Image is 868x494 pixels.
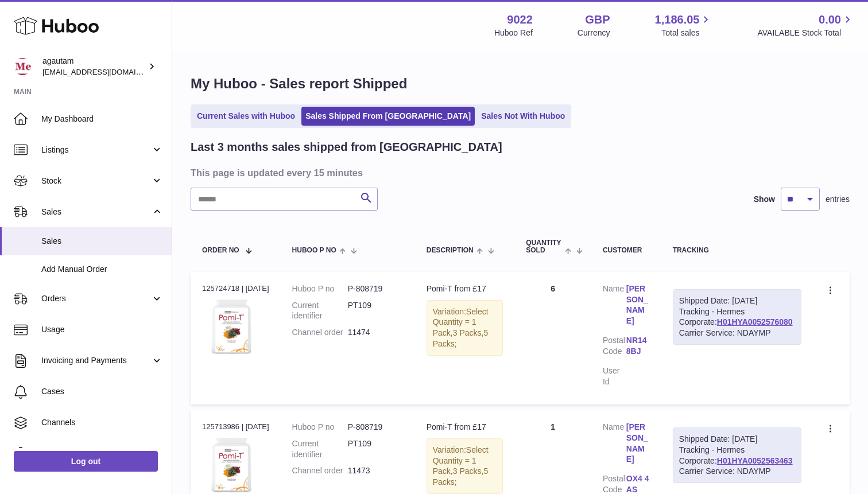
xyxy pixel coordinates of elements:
[191,166,847,179] h3: This page is updated every 15 minutes
[41,145,151,155] span: Listings
[202,422,269,432] div: 125713986 | [DATE]
[191,139,502,155] h2: Last 3 months sales shipped from [GEOGRAPHIC_DATA]
[14,451,158,472] a: Log out
[626,335,650,357] a: NR14 8BJ
[578,28,610,38] div: Currency
[626,283,650,327] a: [PERSON_NAME]
[41,207,151,217] span: Sales
[673,289,801,345] div: Tracking - Hermes Corporate:
[679,328,795,339] div: Carrier Service: NDAYMP
[193,107,299,126] a: Current Sales with Huboo
[41,417,163,428] span: Channels
[757,28,854,38] span: AVAILABLE Stock Total
[673,247,801,254] div: Tracking
[348,465,404,476] dd: 11473
[626,422,650,465] a: [PERSON_NAME]
[301,107,475,126] a: Sales Shipped From [GEOGRAPHIC_DATA]
[526,239,561,254] span: Quantity Sold
[41,114,163,125] span: My Dashboard
[292,422,348,433] dt: Huboo P no
[41,355,151,366] span: Invoicing and Payments
[819,12,841,28] span: 0.00
[41,236,163,247] span: Sales
[41,264,163,275] span: Add Manual Order
[427,283,503,294] div: Pomi-T from £17
[292,438,348,460] dt: Current identifier
[655,12,700,28] span: 1,186.05
[603,422,626,468] dt: Name
[603,283,626,330] dt: Name
[292,247,336,254] span: Huboo P no
[661,28,712,38] span: Total sales
[717,317,793,326] a: H01HYA0052576080
[427,247,474,254] span: Description
[477,107,569,126] a: Sales Not With Huboo
[433,445,489,487] span: Select Quantity = 1 Pack,3 Packs,5 Packs;
[348,300,404,322] dd: PT109
[679,295,795,306] div: Shipped Date: [DATE]
[41,386,163,397] span: Cases
[717,456,793,465] a: H01HYA0052563463
[507,12,533,28] strong: 9022
[655,12,713,38] a: 1,186.05 Total sales
[348,327,404,338] dd: 11474
[292,327,348,338] dt: Channel order
[679,434,795,445] div: Shipped Date: [DATE]
[603,365,626,387] dt: User Id
[514,272,591,404] td: 6
[41,176,151,186] span: Stock
[603,247,650,254] div: Customer
[826,194,850,205] span: entries
[41,293,151,304] span: Orders
[427,422,503,433] div: Pomi-T from £17
[292,300,348,322] dt: Current identifier
[673,427,801,484] div: Tracking - Hermes Corporate:
[679,466,795,477] div: Carrier Service: NDAYMP
[585,12,610,28] strong: GBP
[603,335,626,360] dt: Postal Code
[202,297,259,355] img: PTVLWebsiteFront.jpg
[202,247,239,254] span: Order No
[42,67,169,76] span: [EMAIL_ADDRESS][DOMAIN_NAME]
[202,435,259,493] img: PTVLWebsiteFront.jpg
[348,438,404,460] dd: PT109
[494,28,533,38] div: Huboo Ref
[348,422,404,433] dd: P-808719
[757,12,854,38] a: 0.00 AVAILABLE Stock Total
[202,283,269,294] div: 125724718 | [DATE]
[41,324,163,335] span: Usage
[292,283,348,294] dt: Huboo P no
[42,56,146,77] div: agautam
[427,300,503,356] div: Variation:
[433,307,489,349] span: Select Quantity = 1 Pack,3 Packs,5 Packs;
[191,75,850,93] h1: My Huboo - Sales report Shipped
[292,465,348,476] dt: Channel order
[14,58,31,75] img: info@naturemedical.co.uk
[754,194,775,205] label: Show
[348,283,404,294] dd: P-808719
